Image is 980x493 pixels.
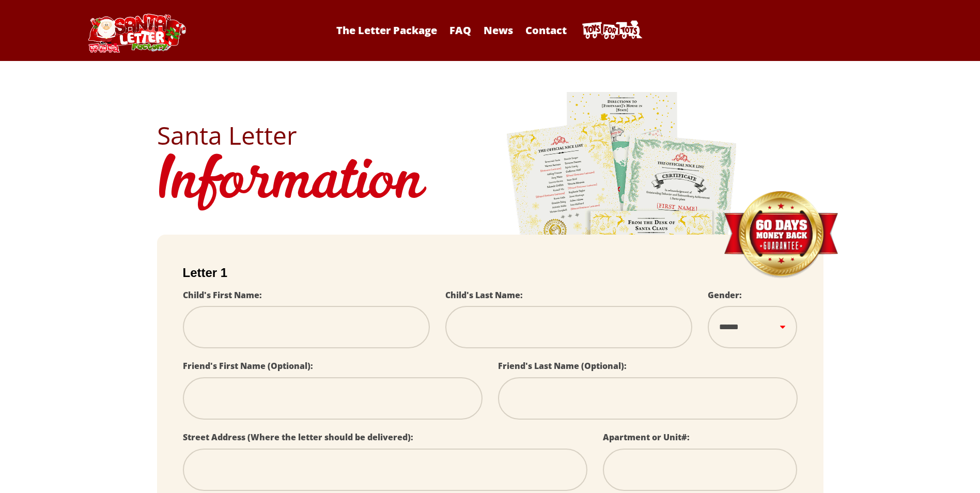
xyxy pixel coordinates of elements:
[723,191,839,279] img: Money Back Guarantee
[183,266,798,280] h2: Letter 1
[506,90,738,379] img: letters.png
[183,360,313,372] label: Friend's First Name (Optional):
[85,13,188,53] img: Santa Letter Logo
[520,23,572,37] a: Contact
[478,23,518,37] a: News
[708,289,742,301] label: Gender:
[603,432,690,443] label: Apartment or Unit#:
[157,123,823,148] h2: Santa Letter
[445,289,523,301] label: Child's Last Name:
[157,148,823,219] h1: Information
[444,23,476,37] a: FAQ
[183,432,413,443] label: Street Address (Where the letter should be delivered):
[498,360,627,372] label: Friend's Last Name (Optional):
[331,23,442,37] a: The Letter Package
[183,289,262,301] label: Child's First Name:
